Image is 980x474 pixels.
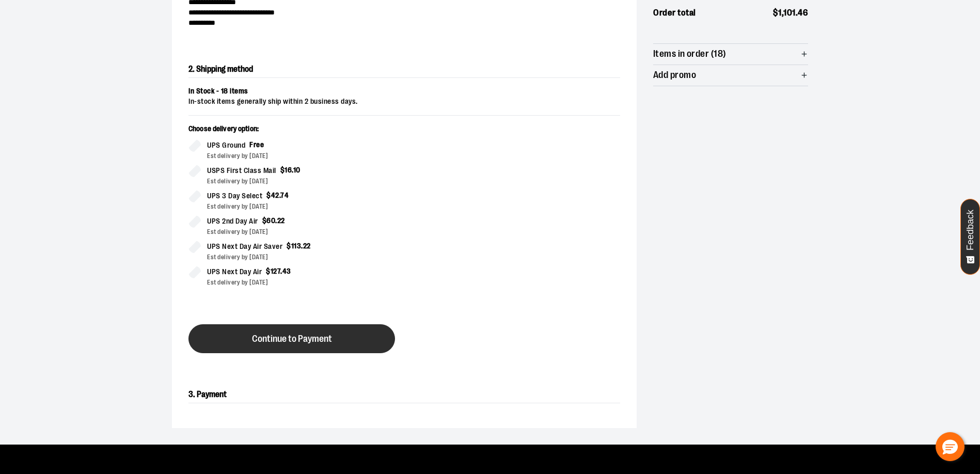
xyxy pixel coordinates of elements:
span: Continue to Payment [252,334,332,344]
input: UPS 3 Day Select$42.74Est delivery by [DATE] [188,190,201,202]
div: Est delivery by [DATE] [207,151,396,161]
span: 42 [271,191,279,199]
div: In Stock - 18 items [188,86,620,97]
input: UPS Next Day Air Saver$113.22Est delivery by [DATE] [188,241,201,253]
button: Add promo [653,65,808,86]
span: UPS Ground [207,139,245,151]
span: . [280,267,282,275]
span: 113 [291,242,302,250]
span: 43 [282,267,291,275]
span: , [782,8,784,18]
span: $ [280,166,285,174]
span: $ [287,242,291,250]
button: Feedback - Show survey [960,199,980,275]
div: Est delivery by [DATE] [207,278,396,287]
span: 60 [266,216,275,225]
button: Hello, have a question? Let’s chat. [936,432,965,461]
span: 127 [271,267,281,275]
span: 1 [778,8,782,18]
div: Est delivery by [DATE] [207,227,396,236]
span: Add promo [653,70,696,80]
span: . [301,242,303,250]
h2: 3. Payment [188,386,620,403]
span: $ [773,8,779,18]
span: 16 [284,166,292,174]
button: Continue to Payment [188,324,395,353]
div: Est delivery by [DATE] [207,202,396,211]
span: 22 [277,216,285,225]
span: 74 [280,191,289,199]
span: $ [262,216,267,225]
span: Free [249,140,264,149]
span: UPS Next Day Air Saver [207,241,282,252]
span: 101 [783,8,796,18]
span: . [279,191,281,199]
div: Est delivery by [DATE] [207,252,396,262]
p: Choose delivery option: [188,124,396,139]
span: Feedback [966,210,975,250]
span: UPS 2nd Day Air [207,215,258,227]
span: UPS Next Day Air [207,266,262,278]
span: UPS 3 Day Select [207,190,262,202]
span: . [292,166,293,174]
div: In-stock items generally ship within 2 business days. [188,97,620,107]
span: Items in order (18) [653,49,726,59]
input: USPS First Class Mail$16.10Est delivery by [DATE] [188,165,201,177]
input: UPS Next Day Air$127.43Est delivery by [DATE] [188,266,201,278]
span: 10 [293,166,301,174]
span: 46 [798,8,808,18]
input: UPS 2nd Day Air$60.22Est delivery by [DATE] [188,215,201,228]
div: Est delivery by [DATE] [207,177,396,186]
span: . [275,216,277,225]
span: Order total [653,6,696,20]
input: UPS GroundFreeEst delivery by [DATE] [188,139,201,152]
h2: 2. Shipping method [188,61,620,78]
button: Items in order (18) [653,44,808,65]
span: . [796,8,798,18]
span: 22 [303,242,311,250]
span: $ [266,267,271,275]
span: $ [266,191,271,199]
span: USPS First Class Mail [207,165,276,177]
